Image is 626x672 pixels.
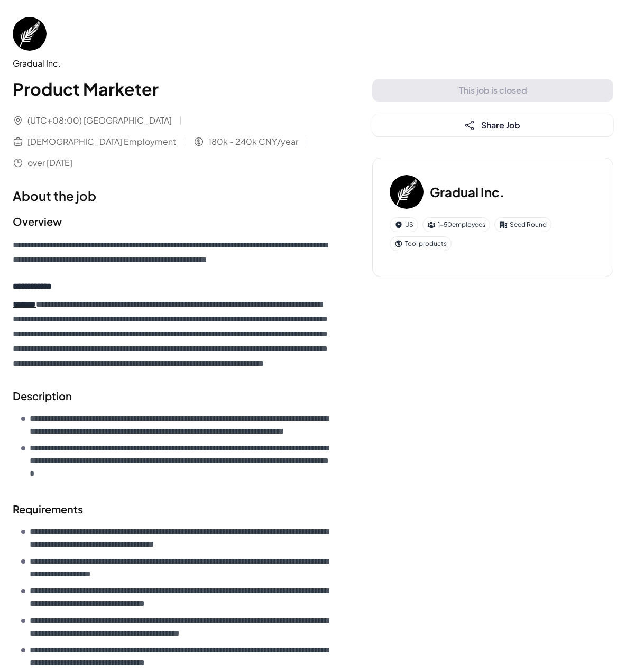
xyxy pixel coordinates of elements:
[390,175,424,209] img: Gr
[422,217,490,232] div: 1-50 employees
[13,501,330,517] h2: Requirements
[494,217,551,232] div: Seed Round
[27,114,172,127] span: (UTC+08:00) [GEOGRAPHIC_DATA]
[13,388,330,404] h2: Description
[13,76,330,102] h1: Product Marketer
[430,182,504,201] h3: Gradual Inc.
[481,119,520,131] span: Share Job
[390,236,452,251] div: Tool products
[372,114,613,136] button: Share Job
[13,214,330,229] h2: Overview
[13,186,330,205] h1: About the job
[390,217,418,232] div: US
[13,57,330,70] div: Gradual Inc.
[13,17,47,51] img: Gr
[27,135,176,148] span: [DEMOGRAPHIC_DATA] Employment
[27,157,72,169] span: over [DATE]
[208,135,298,148] span: 180k - 240k CNY/year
